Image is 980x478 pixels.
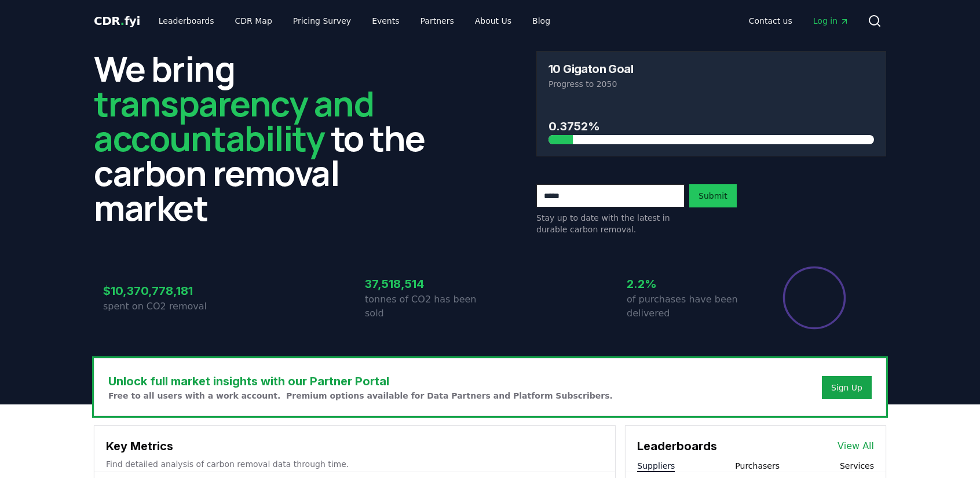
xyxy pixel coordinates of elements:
a: Log in [804,10,858,31]
button: Submit [689,184,737,207]
div: Percentage of sales delivered [782,265,847,330]
button: Purchasers [735,460,780,472]
h3: Leaderboards [637,437,717,455]
a: Pricing Survey [284,10,360,31]
a: About Us [466,10,521,31]
a: Blog [523,10,560,31]
h3: 2.2% [627,275,752,293]
span: . [120,14,125,28]
h3: 37,518,514 [365,275,490,293]
span: Log in [813,15,849,27]
a: CDR Map [226,10,281,31]
a: CDR.fyi [94,13,140,29]
button: Suppliers [637,460,675,472]
p: spent on CO2 removal [103,300,228,313]
a: Events [363,10,408,31]
p: tonnes of CO2 has been sold [365,293,490,320]
span: transparency and accountability [94,79,374,162]
button: Sign Up [822,376,872,399]
button: Services [840,460,874,472]
a: Contact us [740,10,802,31]
nav: Main [740,10,858,31]
a: Leaderboards [149,10,224,31]
h3: Unlock full market insights with our Partner Portal [108,373,613,390]
a: Partners [411,10,463,31]
h3: 10 Gigaton Goal [548,63,633,75]
nav: Main [149,10,560,31]
h3: 0.3752% [548,118,874,135]
span: CDR fyi [94,14,140,28]
p: Stay up to date with the latest in durable carbon removal. [536,212,685,235]
p: Progress to 2050 [548,78,874,90]
h2: We bring to the carbon removal market [94,51,444,225]
a: Sign Up [831,382,862,393]
h3: $10,370,778,181 [103,282,228,300]
a: View All [838,439,874,453]
p: Free to all users with a work account. Premium options available for Data Partners and Platform S... [108,390,613,402]
p: of purchases have been delivered [627,293,752,320]
h3: Key Metrics [106,437,604,455]
p: Find detailed analysis of carbon removal data through time. [106,458,604,470]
